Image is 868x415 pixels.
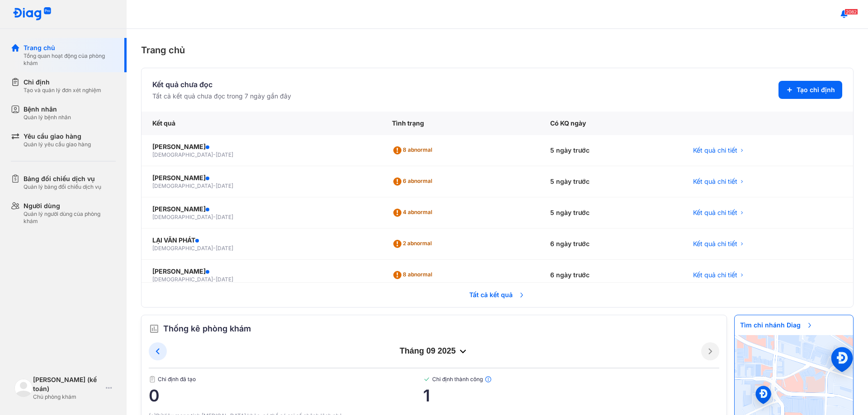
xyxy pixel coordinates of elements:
span: Kết quả chi tiết [693,177,737,186]
span: Tìm chi nhánh Diag [735,315,819,335]
span: - [213,276,216,283]
div: [PERSON_NAME] [152,267,370,276]
div: Bảng đối chiếu dịch vụ [24,174,101,183]
span: Chỉ định đã tạo [149,376,423,383]
div: 6 ngày trước [539,260,682,291]
span: Tất cả kết quả [464,285,531,305]
div: Kết quả chưa đọc [152,79,291,90]
img: order.5a6da16c.svg [149,323,160,334]
div: 4 abnormal [392,205,436,220]
span: Kết quả chi tiết [693,239,737,248]
span: [DATE] [216,245,233,252]
img: logo [14,379,33,397]
div: Quản lý người dùng của phòng khám [24,210,116,225]
div: [PERSON_NAME] [152,142,370,151]
div: Có KQ ngày [539,112,682,135]
span: - [213,151,216,158]
div: Trang chủ [141,43,854,57]
div: LẠI VĂN PHÁT [152,236,370,245]
img: document.50c4cfd0.svg [149,376,156,383]
span: 1 [423,387,719,405]
span: 0 [149,387,423,405]
div: [PERSON_NAME] [152,173,370,182]
div: 8 abnormal [392,143,436,158]
div: Quản lý bảng đối chiếu dịch vụ [24,183,101,191]
div: 2 abnormal [392,237,435,251]
span: [DEMOGRAPHIC_DATA] [152,151,213,158]
div: 5 ngày trước [539,166,682,197]
span: [DATE] [216,276,233,283]
div: 6 ngày trước [539,228,682,260]
div: Tạo và quản lý đơn xét nghiệm [24,87,101,94]
div: 5 ngày trước [539,135,682,166]
img: checked-green.01cc79e0.svg [423,376,430,383]
span: Tạo chỉ định [797,85,835,94]
div: Tất cả kết quả chưa đọc trong 7 ngày gần đây [152,92,291,101]
span: - [213,182,216,189]
span: - [213,214,216,220]
div: Chỉ định [24,78,101,87]
span: Kết quả chi tiết [693,208,737,217]
div: Kết quả [142,112,381,135]
div: Trang chủ [24,43,116,52]
div: 8 abnormal [392,268,436,282]
div: [PERSON_NAME] [152,205,370,214]
div: Quản lý yêu cầu giao hàng [24,141,91,148]
span: [DEMOGRAPHIC_DATA] [152,214,213,220]
span: [DEMOGRAPHIC_DATA] [152,182,213,189]
div: tháng 09 2025 [167,346,701,357]
span: 2082 [844,9,858,15]
div: Quản lý bệnh nhân [24,114,71,121]
div: Yêu cầu giao hàng [24,132,91,141]
span: - [213,245,216,252]
span: [DATE] [216,151,233,158]
span: Chỉ định thành công [423,376,719,383]
span: Kết quả chi tiết [693,146,737,155]
div: Tình trạng [381,112,539,135]
div: Người dùng [24,201,116,210]
img: info.7e716105.svg [485,376,492,383]
span: [DATE] [216,214,233,220]
div: Bệnh nhân [24,105,71,114]
div: Tổng quan hoạt động của phòng khám [24,52,116,67]
span: Kết quả chi tiết [693,270,737,280]
img: logo [13,7,52,21]
div: Chủ phòng khám [33,393,103,401]
div: 5 ngày trước [539,197,682,228]
div: 6 abnormal [392,174,436,189]
span: Thống kê phòng khám [163,322,251,335]
div: [PERSON_NAME] (kế toán) [33,375,103,393]
button: Tạo chỉ định [778,81,842,99]
span: [DEMOGRAPHIC_DATA] [152,245,213,252]
span: [DATE] [216,182,233,189]
span: [DEMOGRAPHIC_DATA] [152,276,213,283]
